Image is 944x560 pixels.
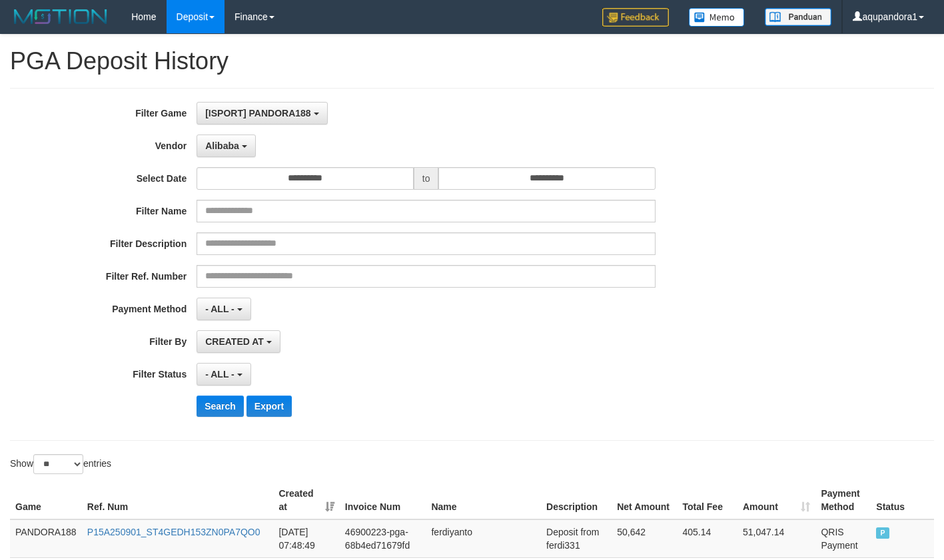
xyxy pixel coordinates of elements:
[815,481,871,519] th: Payment Method
[205,108,310,119] span: [ISPORT] PANDORA188
[33,454,83,474] select: Showentries
[340,481,426,519] th: Invoice Num
[602,8,669,27] img: Feedback.jpg
[205,336,264,347] span: CREATED AT
[876,527,889,539] span: PAID
[273,519,339,558] td: [DATE] 07:48:49
[678,519,737,558] td: 405.14
[678,481,737,519] th: Total Fee
[612,519,677,558] td: 50,642
[197,135,255,157] button: Alibaba
[197,298,250,320] button: - ALL -
[737,481,816,519] th: Amount: activate to sort column ascending
[205,369,235,380] span: - ALL -
[340,519,426,558] td: 46900223-pga-68b4ed71679fd
[541,519,612,558] td: Deposit from ferdi331
[815,519,871,558] td: QRIS Payment
[87,527,260,537] a: P15A250901_ST4GEDH153ZN0PA7QO0
[765,8,831,26] img: panduan.png
[82,481,274,519] th: Ref. Num
[541,481,612,519] th: Description
[197,396,244,417] button: Search
[10,454,111,474] label: Show entries
[871,481,934,519] th: Status
[205,304,235,314] span: - ALL -
[197,330,280,353] button: CREATED AT
[426,519,541,558] td: ferdiyanto
[10,48,934,75] h1: PGA Deposit History
[426,481,541,519] th: Name
[10,481,82,519] th: Game
[737,519,816,558] td: 51,047.14
[689,8,745,27] img: Button%20Memo.svg
[246,396,292,417] button: Export
[273,481,339,519] th: Created at: activate to sort column ascending
[10,7,111,27] img: MOTION_logo.png
[612,481,677,519] th: Net Amount
[197,102,327,125] button: [ISPORT] PANDORA188
[414,167,439,190] span: to
[197,363,250,386] button: - ALL -
[205,140,239,151] span: Alibaba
